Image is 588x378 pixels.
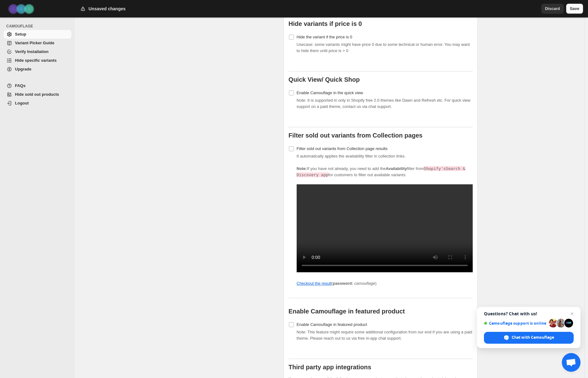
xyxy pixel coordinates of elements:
[541,4,564,14] button: Discard
[289,132,423,139] b: Filter sold out variants from Collection pages
[15,32,26,36] span: Setup
[297,146,388,151] span: Filter sold out variants from Collection page results
[484,332,574,344] div: Chat with Camouflage
[4,65,71,74] a: Upgrade
[289,20,362,27] b: Hide variants if price is 0
[4,99,71,108] a: Logout
[297,42,470,53] span: Usecase: some variants might have price 0 due to some technical or human error. You may want to h...
[297,280,473,287] p: ( )
[15,58,57,63] span: Hide specific variants
[297,154,473,287] span: It automatically applies the availability filter in collection links.
[562,353,581,372] div: Open chat
[4,90,71,99] a: Hide sold out products
[15,67,31,71] span: Upgrade
[297,166,307,171] b: Note:
[15,92,59,97] span: Hide sold out products
[484,321,547,326] span: Camouflage support is online
[4,39,71,47] a: Variant Picker Guide
[354,281,375,286] i: camouflage
[289,364,371,371] b: Third party app integrations
[297,281,332,286] a: Checkout the result
[88,6,126,12] h2: Unsaved changes
[4,30,71,39] a: Setup
[566,4,583,14] button: Save
[568,310,576,317] span: Close chat
[297,90,363,95] span: Enable Camouflage in the quick view
[6,24,72,29] span: CAMOUFLAGE
[297,330,472,341] span: Note: This feature might require some additional configuration from our end if you are using a pa...
[484,311,574,316] span: Questions? Chat with us!
[15,41,54,45] span: Variant Picker Guide
[4,56,71,65] a: Hide specific variants
[289,308,405,315] b: Enable Camouflage in featured product
[4,81,71,90] a: FAQs
[386,166,407,171] strong: Availability
[297,322,367,327] span: Enable Camouflage in featured product
[289,76,360,83] b: Quick View/ Quick Shop
[545,6,560,12] span: Discard
[570,6,579,12] span: Save
[15,101,29,105] span: Logout
[15,49,49,54] span: Verify Installation
[297,98,471,109] span: Note: It is supported in only in Shopify free 2.0 themes like Dawn and Refresh etc. For quick vie...
[297,35,352,39] span: Hide the variant if the price is 0
[512,335,554,340] span: Chat with Camouflage
[297,166,473,178] p: If you have not already, you need to add the filter from for customers to filter out available va...
[333,281,353,286] strong: password:
[4,47,71,56] a: Verify Installation
[297,184,473,272] video: Add availability filter
[15,83,26,88] span: FAQs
